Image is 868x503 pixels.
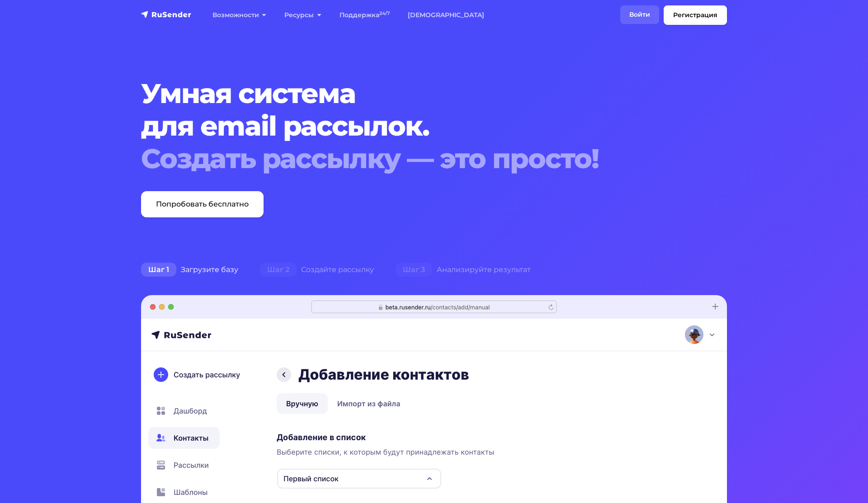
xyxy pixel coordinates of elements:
[141,263,176,277] span: Шаг 1
[141,191,264,217] a: Попробовать бесплатно
[664,5,727,25] a: Регистрация
[379,10,390,16] sup: 24/7
[141,77,677,175] h1: Умная система для email рассылок.
[203,6,275,24] a: Возможности
[130,261,249,279] div: Загрузите базу
[620,5,659,24] a: Войти
[249,261,385,279] div: Создайте рассылку
[330,6,399,24] a: Поддержка24/7
[141,10,192,19] img: RuSender
[399,6,493,24] a: [DEMOGRAPHIC_DATA]
[260,263,297,277] span: Шаг 2
[141,142,677,175] div: Создать рассылку — это просто!
[385,261,542,279] div: Анализируйте результат
[275,6,330,24] a: Ресурсы
[396,263,432,277] span: Шаг 3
